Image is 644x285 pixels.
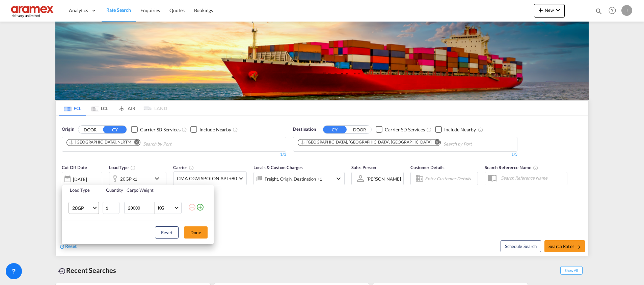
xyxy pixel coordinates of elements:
button: Reset [155,226,179,239]
button: Done [184,226,208,239]
input: Enter Weight [127,202,154,214]
div: KG [158,205,164,211]
div: Cargo Weight [127,187,184,193]
input: Qty [103,202,119,214]
md-icon: icon-minus-circle-outline [188,203,196,211]
md-icon: icon-plus-circle-outline [196,203,204,211]
span: 20GP [72,205,92,212]
th: Quantity [102,185,123,195]
md-select: Choose: 20GP [69,202,99,214]
th: Load Type [62,185,102,195]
